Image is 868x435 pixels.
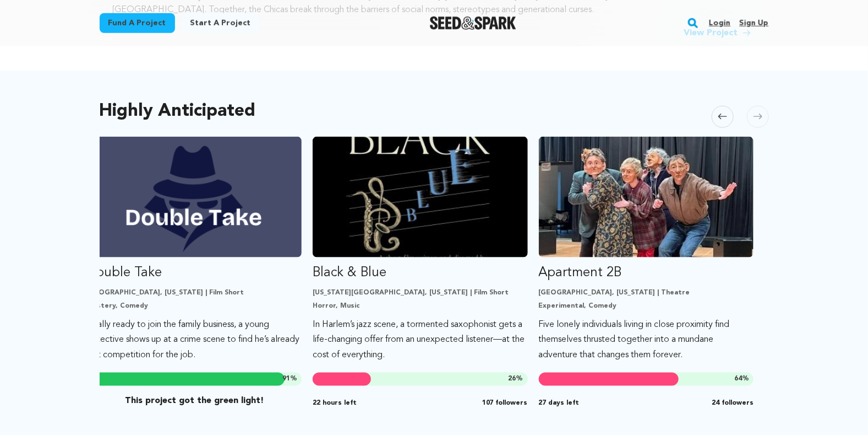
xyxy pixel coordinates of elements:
[100,104,256,119] h2: Highly Anticipated
[282,376,290,383] span: 91
[182,13,260,33] a: Start a project
[509,376,516,383] span: 26
[734,376,742,383] span: 64
[86,288,302,297] p: [GEOGRAPHIC_DATA], [US_STATE] | Film Short
[430,17,516,30] img: Seed&Spark Logo Dark Mode
[539,302,754,310] p: Experimental, Comedy
[734,375,749,384] span: %
[313,317,528,363] p: In Harlem’s jazz scene, a tormented saxophonist gets a life-changing offer from an unexpected lis...
[86,395,302,408] p: This project got the green light!
[86,302,302,310] p: Mystery, Comedy
[539,288,754,297] p: [GEOGRAPHIC_DATA], [US_STATE] | Theatre
[100,13,175,33] a: Fund a project
[509,375,523,384] span: %
[539,399,580,408] span: 27 days left
[313,399,357,408] span: 22 hours left
[86,137,302,363] a: Fund Double Take
[712,399,754,408] span: 24 followers
[86,264,302,282] p: Double Take
[430,17,516,30] a: Seed&Spark Homepage
[539,264,754,282] p: Apartment 2B
[313,264,528,282] p: Black & Blue
[282,375,297,384] span: %
[482,399,528,408] span: 107 followers
[539,137,754,363] a: Fund Apartment 2B
[739,14,768,32] a: Sign up
[709,14,730,32] a: Login
[86,317,302,363] p: Finally ready to join the family business, a young detective shows up at a crime scene to find he...
[539,317,754,363] p: Five lonely individuals living in close proximity find themselves thrusted together into a mundan...
[313,302,528,310] p: Horror, Music
[313,288,528,297] p: [US_STATE][GEOGRAPHIC_DATA], [US_STATE] | Film Short
[313,137,528,363] a: Fund Black &amp; Blue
